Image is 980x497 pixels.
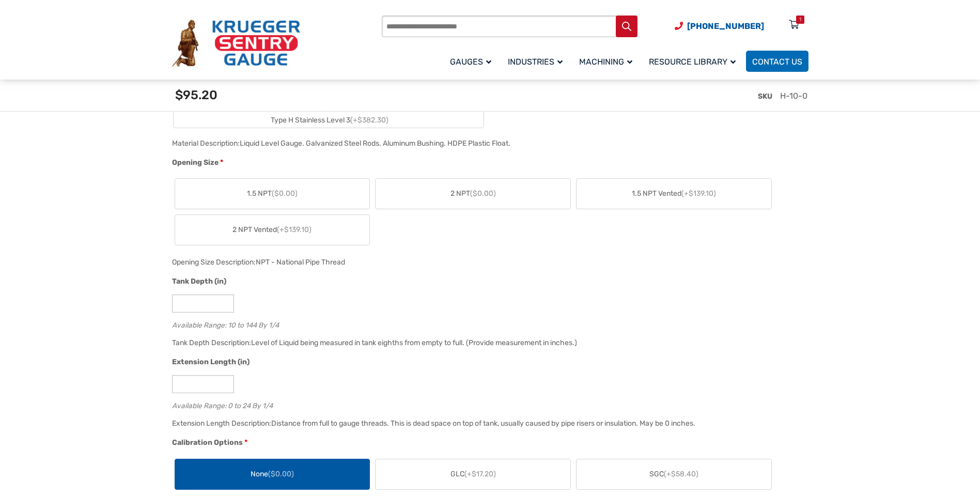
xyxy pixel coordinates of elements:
span: Tank Depth (in) [172,277,226,286]
span: Gauges [450,57,491,67]
img: Krueger Sentry Gauge [172,20,300,67]
span: Opening Size Description: [172,258,256,267]
span: Extension Length Description: [172,419,271,428]
a: Industries [502,49,573,73]
span: (+$139.10) [277,225,312,234]
a: Phone Number (920) 434-8860 [675,20,764,33]
span: (+$382.30) [350,116,388,125]
span: Tank Depth Description: [172,338,251,347]
div: Level of Liquid being measured in tank eighths from empty to full. (Provide measurement in inches.) [251,338,577,347]
span: Opening Size [172,158,219,167]
span: Resource Library [649,57,736,67]
span: GLC [450,469,496,479]
span: 1.5 NPT Vented [632,188,716,199]
div: Available Range: 10 to 144 By 1/4 [172,319,803,329]
a: Gauges [444,49,502,73]
span: 2 NPT Vented [232,224,312,235]
span: Contact Us [752,57,802,67]
span: H-10-0 [780,91,807,101]
span: Extension Length (in) [172,358,250,366]
span: Industries [508,57,563,67]
span: (+$58.40) [664,470,698,478]
a: Contact Us [746,51,808,72]
span: SGC [649,469,698,479]
span: ($0.00) [272,189,298,198]
div: 1 [799,15,801,24]
div: Available Range: 0 to 24 By 1/4 [172,399,803,409]
abbr: required [220,157,223,168]
span: Material Description: [172,139,240,148]
span: (+$139.10) [681,189,716,198]
div: NPT - National Pipe Thread [256,258,345,267]
abbr: required [244,437,247,448]
span: Machining [579,57,632,67]
span: SKU [758,92,772,101]
a: Resource Library [643,49,746,73]
span: 1.5 NPT [247,188,298,199]
span: Calibration Options [172,438,243,447]
div: Liquid Level Gauge. Galvanized Steel Rods. Aluminum Bushing. HDPE Plastic Float. [240,139,510,148]
span: None [251,469,294,479]
span: [PHONE_NUMBER] [687,21,764,31]
span: ($0.00) [268,470,294,478]
span: 2 NPT [450,188,496,199]
a: Machining [573,49,643,73]
div: Distance from full to gauge threads. This is dead space on top of tank, usually caused by pipe ri... [271,419,695,428]
span: (+$17.20) [464,470,496,478]
span: ($0.00) [470,189,496,198]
